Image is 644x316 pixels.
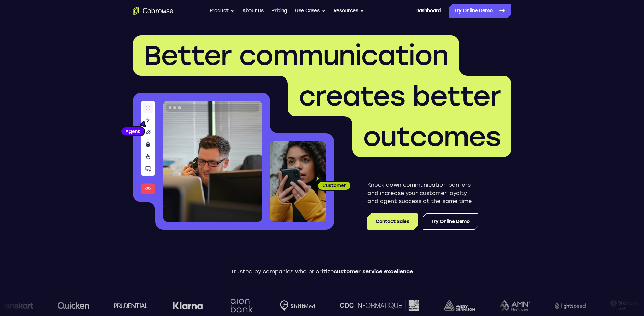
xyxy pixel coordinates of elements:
p: Knock down communication barriers and increase your customer loyalty and agent success at the sam... [367,181,478,205]
a: About us [242,4,263,18]
img: A customer holding their phone [270,141,326,222]
span: Better communication [144,39,448,72]
img: avery-dennison [444,300,475,311]
img: AMN Healthcare [499,300,530,311]
button: Resources [334,4,364,18]
a: Pricing [271,4,287,18]
a: Dashboard [415,4,441,18]
span: outcomes [363,120,501,153]
img: Shiftmed [280,300,315,311]
span: creates better [299,80,501,112]
a: Contact Sales [367,213,417,230]
a: Try Online Demo [449,4,511,18]
span: customer service excellence [334,268,413,275]
a: Try Online Demo [423,213,478,230]
img: CDC Informatique [340,300,419,311]
button: Use Cases [295,4,326,18]
img: prudential [114,303,148,308]
button: Product [210,4,235,18]
img: A customer support agent talking on the phone [163,101,262,222]
a: Go to the home page [133,7,173,15]
img: Klarna [173,301,203,310]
